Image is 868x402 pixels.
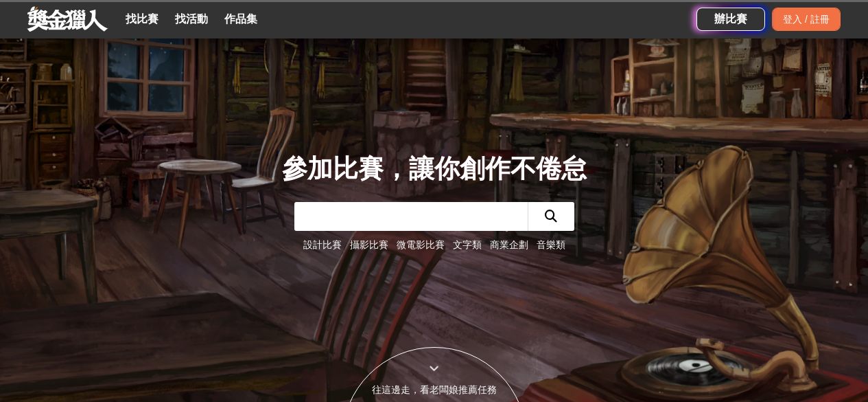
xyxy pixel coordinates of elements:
[303,239,342,250] a: 設計比賽
[282,150,587,188] div: 參加比賽，讓你創作不倦怠
[397,239,445,250] a: 微電影比賽
[350,239,388,250] a: 攝影比賽
[219,10,263,29] a: 作品集
[490,239,528,250] a: 商業企劃
[696,8,765,31] a: 辦比賽
[537,239,565,250] a: 音樂類
[120,10,164,29] a: 找比賽
[772,8,841,31] div: 登入 / 註冊
[169,10,213,29] a: 找活動
[453,239,482,250] a: 文字類
[342,383,526,397] div: 往這邊走，看老闆娘推薦任務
